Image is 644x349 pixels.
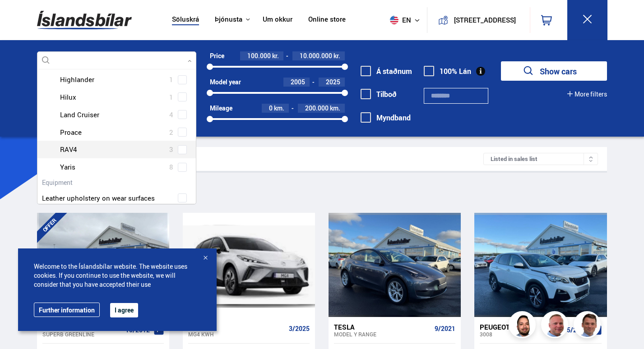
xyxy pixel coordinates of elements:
[361,114,411,122] label: Myndband
[269,104,273,112] span: 0
[169,73,173,86] span: 1
[42,331,122,337] div: Superb GREENLINE
[7,4,34,31] button: Opna LiveChat spjallviðmót
[34,262,201,289] span: Welcome to the Íslandsbílar website. The website uses cookies. If you continue to use the website...
[483,153,598,165] div: Listed in sales list
[274,105,284,112] span: km.
[169,126,173,139] span: 2
[34,303,100,317] a: Further information
[305,104,329,112] span: 200.000
[567,91,607,98] button: More filters
[289,325,310,332] span: 3/2025
[210,78,241,86] div: Model year
[46,154,484,164] div: Search results 362 cars
[575,312,602,340] img: FbJEzSuNWCJXmdc-.webp
[386,16,409,24] span: en
[188,323,285,331] div: MG
[432,7,524,33] a: [STREET_ADDRESS]
[125,326,150,334] span: 10/2012
[172,15,199,25] a: Söluskrá
[291,78,305,86] span: 2005
[510,312,537,340] img: nhp88E3Fdnt1Opn2.png
[188,331,285,337] div: MG4 KWH
[424,67,471,75] label: 100% Lán
[272,52,279,60] span: kr.
[37,5,132,35] img: G0Ugv5HjCgRt.svg
[263,15,292,25] a: Um okkur
[542,312,570,340] img: siFngHWaQ9KaOqBr.png
[210,105,232,112] div: Mileage
[169,161,173,174] span: 8
[210,52,224,60] div: Price
[169,91,173,104] span: 1
[390,16,398,24] img: svg+xml;base64,PHN2ZyB4bWxucz0iaHR0cDovL3d3dy53My5vcmcvMjAwMC9zdmciIHdpZHRoPSI1MTIiIGhlaWdodD0iNT...
[334,323,431,331] div: Tesla
[169,143,173,156] span: 3
[308,15,346,25] a: Online store
[501,61,607,81] button: Show cars
[480,323,563,331] div: Peugeot
[480,331,563,337] div: 3008
[300,51,332,60] span: 10.000.000
[247,51,271,60] span: 100.000
[110,303,138,317] button: I agree
[361,67,412,75] label: Á staðnum
[334,331,431,337] div: Model Y RANGE
[386,7,427,33] button: en
[452,16,518,24] button: [STREET_ADDRESS]
[215,15,242,24] button: Þjónusta
[326,78,340,86] span: 2025
[330,105,340,112] span: km.
[435,325,455,332] span: 9/2021
[361,90,397,98] label: Tilboð
[169,108,173,121] span: 4
[334,52,340,60] span: kr.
